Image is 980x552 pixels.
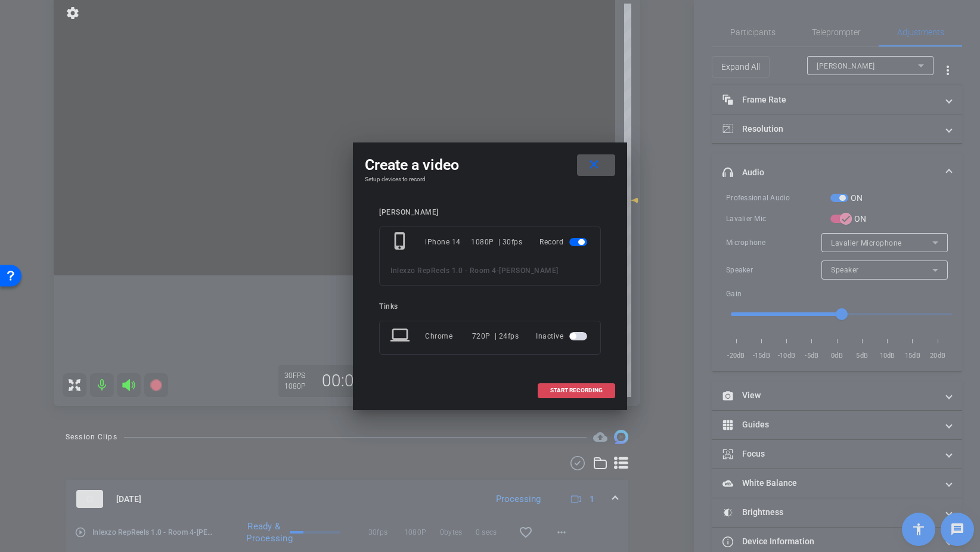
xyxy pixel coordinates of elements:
span: [PERSON_NAME] [499,266,559,275]
div: Record [539,231,590,253]
div: iPhone 14 [425,231,471,253]
div: Inactive [536,325,590,347]
span: Inlexzo RepReels 1.0 - Room 4 [390,266,497,275]
span: START RECORDING [550,387,603,393]
span: - [497,266,500,275]
div: Create a video [365,154,615,176]
div: Tinks [379,302,601,311]
div: Chrome [425,325,472,347]
div: 1080P | 30fps [471,231,522,253]
mat-icon: close [587,157,601,172]
button: START RECORDING [538,383,615,398]
mat-icon: laptop [390,325,412,347]
mat-icon: phone_iphone [390,231,412,253]
div: 720P | 24fps [472,325,519,347]
h4: Setup devices to record [365,176,615,183]
div: [PERSON_NAME] [379,208,601,217]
